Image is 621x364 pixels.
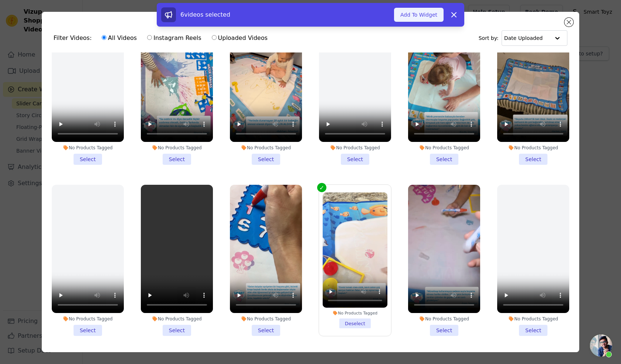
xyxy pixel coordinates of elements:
[54,30,272,47] div: Filter Videos:
[180,11,230,18] span: 6 videos selected
[147,33,201,43] label: Instagram Reels
[211,33,268,43] label: Uploaded Videos
[394,8,444,22] button: Add To Widget
[408,316,480,322] div: No Products Tagged
[479,30,568,46] div: Sort by:
[590,334,612,357] a: Open chat
[52,316,124,322] div: No Products Tagged
[497,145,569,151] div: No Products Tagged
[497,316,569,322] div: No Products Tagged
[323,310,388,316] div: No Products Tagged
[230,145,302,151] div: No Products Tagged
[230,316,302,322] div: No Products Tagged
[408,145,480,151] div: No Products Tagged
[101,33,137,43] label: All Videos
[141,145,213,151] div: No Products Tagged
[141,316,213,322] div: No Products Tagged
[52,145,124,151] div: No Products Tagged
[319,145,391,151] div: No Products Tagged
